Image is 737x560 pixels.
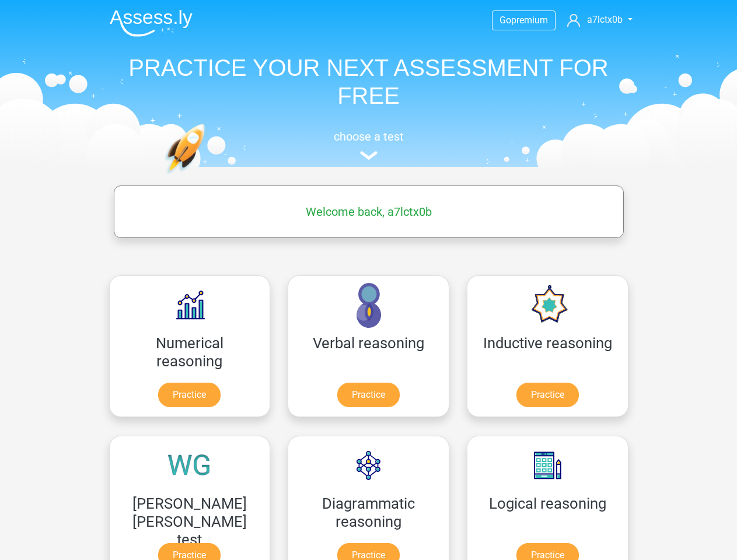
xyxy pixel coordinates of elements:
h1: PRACTICE YOUR NEXT ASSESSMENT FOR FREE [100,54,637,110]
a: Practice [158,383,221,407]
img: Assessly [110,9,193,37]
a: Gopremium [493,12,555,28]
span: Go [500,15,511,26]
a: Practice [516,383,579,407]
h5: Welcome back, a7lctx0b [120,205,618,219]
img: practice [165,124,250,229]
h5: choose a test [100,129,637,143]
a: choose a test [100,129,637,160]
a: Practice [337,383,400,407]
a: a7lctx0b [563,13,637,27]
span: premium [511,15,548,26]
img: assessment [360,151,378,160]
span: a7lctx0b [587,14,623,25]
